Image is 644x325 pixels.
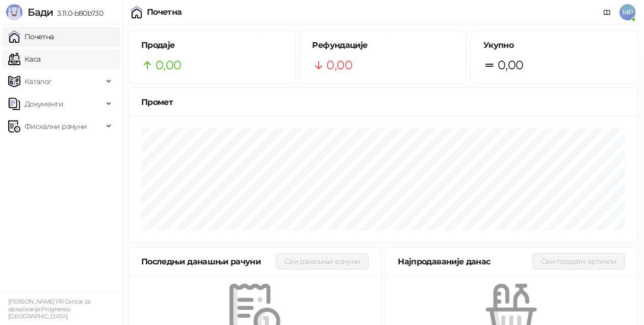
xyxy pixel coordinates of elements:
span: Документи [24,94,63,114]
span: Фискални рачуни [24,116,87,137]
button: Сви продати артикли [533,253,625,269]
span: 0,00 [327,56,352,75]
span: MP [620,4,636,20]
div: Промет [141,96,625,109]
span: Бади [28,6,53,18]
div: Последњи данашњи рачуни [141,255,276,268]
img: Logo [6,4,22,20]
span: 0,00 [498,56,523,75]
h5: Рефундације [313,39,454,51]
a: Почетна [8,26,54,47]
a: Документација [599,4,615,20]
a: Каса [8,49,40,69]
div: Најпродаваније данас [398,255,533,268]
button: Сви данашњи рачуни [276,253,368,269]
span: 0,00 [156,56,181,75]
h5: Продаје [141,39,283,51]
span: Каталог [24,71,52,92]
h5: Укупно [483,39,625,51]
span: 3.11.0-b80b730 [53,9,103,18]
small: [PERSON_NAME] PR Centar za obrazovanje Progressio [GEOGRAPHIC_DATA] [8,298,90,320]
div: Почетна [147,8,182,16]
